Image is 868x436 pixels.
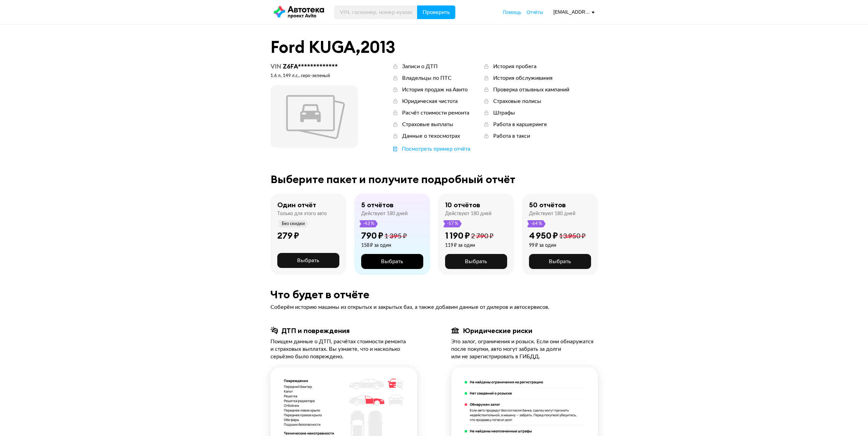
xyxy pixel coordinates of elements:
[361,254,423,269] button: Выбрать
[527,9,543,16] a: Отчёты
[361,242,407,249] div: 158 ₽ за один
[423,10,450,15] span: Проверить
[493,132,530,140] div: Работа в такси
[402,132,460,140] div: Данные о техосмотрах
[529,211,575,217] div: Действуют 180 дней
[270,73,358,79] div: 1.6 л, 149 л.c., серо-зеленый
[361,211,408,217] div: Действуют 180 дней
[402,86,468,93] div: История продаж на Авито
[277,211,327,217] div: Только для этого авто
[277,200,316,209] div: Один отчёт
[297,258,319,263] span: Выбрать
[270,173,598,185] div: Выберите пакет и получите подробный отчёт
[529,242,586,249] div: 99 ₽ за один
[402,74,452,82] div: Владельцы по ПТС
[384,233,407,240] span: 1 395 ₽
[493,109,515,117] div: Штрафы
[493,74,553,82] div: История обслуживания
[417,5,455,19] button: Проверить
[270,38,598,56] div: Ford KUGA , 2013
[270,338,417,360] div: Поищем данные о ДТП, расчётах стоимости ремонта и страховых выплатах. Вы узнаете, что и насколько...
[529,230,558,241] div: 4 950 ₽
[445,230,470,241] div: 1 190 ₽
[402,109,469,117] div: Расчёт стоимости ремонта
[281,326,350,335] div: ДТП и повреждения
[463,326,532,335] div: Юридические риски
[270,288,598,301] div: Что будет в отчёте
[445,200,480,209] div: 10 отчётов
[363,220,375,227] span: -43 %
[402,97,458,105] div: Юридическая чистота
[277,253,339,268] button: Выбрать
[402,63,438,70] div: Записи о ДТП
[445,254,507,269] button: Выбрать
[493,97,541,105] div: Страховые полисы
[392,145,470,153] a: Посмотреть пример отчёта
[493,63,536,70] div: История пробега
[529,254,591,269] button: Выбрать
[503,10,521,15] span: Помощь
[529,200,566,209] div: 50 отчётов
[277,230,299,241] div: 279 ₽
[554,9,594,15] div: [EMAIL_ADDRESS][DOMAIN_NAME]
[445,211,491,217] div: Действуют 180 дней
[402,145,470,153] div: Посмотреть пример отчёта
[445,242,494,249] div: 119 ₽ за один
[530,220,543,227] span: -64 %
[549,259,571,264] span: Выбрать
[402,121,453,128] div: Страховые выплаты
[334,5,417,19] input: VIN, госномер, номер кузова
[361,200,394,209] div: 5 отчётов
[270,303,598,311] div: Соберём историю машины из открытых и закрытых баз, а также добавим данные от дилеров и автосервисов.
[471,233,494,240] span: 2 790 ₽
[381,259,403,264] span: Выбрать
[361,230,383,241] div: 790 ₽
[465,259,487,264] span: Выбрать
[503,9,521,16] a: Помощь
[493,86,569,93] div: Проверка отзывных кампаний
[559,233,586,240] span: 13 950 ₽
[451,338,598,360] div: Это залог, ограничения и розыск. Если они обнаружатся после покупки, авто могут забрать за долги ...
[527,10,543,15] span: Отчёты
[270,62,281,70] span: VIN
[493,121,547,128] div: Работа в каршеринге
[281,220,305,227] span: Без скидки
[446,220,459,227] span: -57 %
